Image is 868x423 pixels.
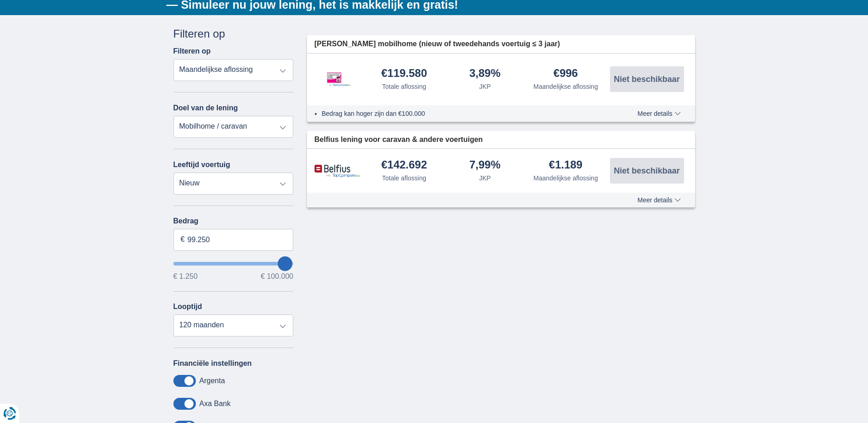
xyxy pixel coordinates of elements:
[637,197,680,203] span: Meer details
[479,82,491,91] div: JKP
[173,359,252,368] label: Financiële instellingen
[382,174,426,183] div: Totale aflossing
[614,75,679,83] span: Niet beschikbaar
[173,303,202,311] label: Looptijd
[173,26,294,42] div: Filteren op
[610,158,684,184] button: Niet beschikbaar
[631,196,687,204] button: Meer details
[381,68,427,80] div: €119.580
[173,262,294,266] input: wantToBorrow
[554,68,578,80] div: €996
[610,66,684,92] button: Niet beschikbaar
[261,273,293,280] span: € 100.000
[181,234,185,245] span: €
[314,135,483,145] span: Belfius lening voor caravan & andere voertuigen
[469,68,501,80] div: 3,89%
[534,174,598,183] div: Maandelijkse aflossing
[199,377,225,385] label: Argenta
[173,161,230,169] label: Leeftijd voertuig
[479,174,491,183] div: JKP
[173,47,211,55] label: Filteren op
[199,400,231,408] label: Axa Bank
[173,273,198,280] span: € 1.250
[637,110,680,117] span: Meer details
[534,82,598,91] div: Maandelijkse aflossing
[469,159,501,172] div: 7,99%
[382,82,426,91] div: Totale aflossing
[314,63,360,96] img: product.pl.alt Leemans Kredieten
[173,104,238,112] label: Doel van de lening
[614,167,679,175] span: Niet beschikbaar
[631,110,687,117] button: Meer details
[314,164,360,178] img: product.pl.alt Belfius
[381,159,427,172] div: €142.692
[173,217,294,225] label: Bedrag
[314,39,560,49] span: [PERSON_NAME] mobilhome (nieuw of tweedehands voertuig ≤ 3 jaar)
[549,159,582,172] div: €1.189
[322,109,604,118] li: Bedrag kan hoger zijn dan €100.000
